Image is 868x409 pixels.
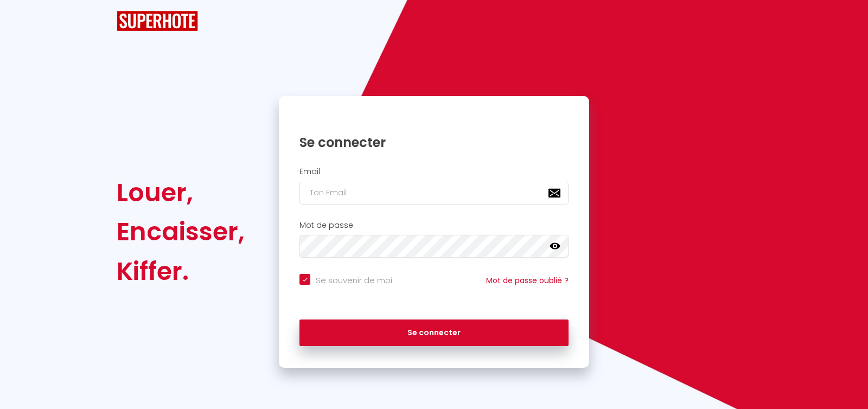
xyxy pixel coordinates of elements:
[299,319,569,347] button: Se connecter
[299,134,569,151] h1: Se connecter
[117,212,245,251] div: Encaisser,
[117,252,245,291] div: Kiffer.
[486,275,569,286] a: Mot de passe oublié ?
[299,221,569,230] h2: Mot de passe
[299,167,569,176] h2: Email
[299,182,569,204] input: Ton Email
[117,173,245,212] div: Louer,
[117,11,198,31] img: SuperHote logo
